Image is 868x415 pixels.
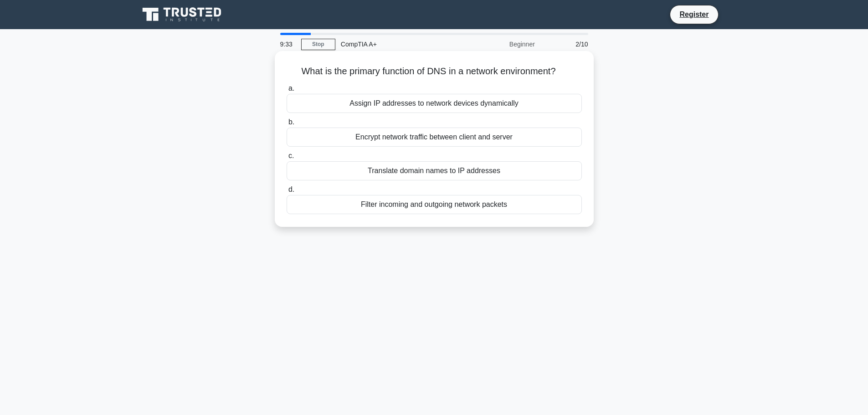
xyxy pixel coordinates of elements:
[461,35,540,53] div: Beginner
[287,94,582,113] div: Assign IP addresses to network devices dynamically
[287,195,582,214] div: Filter incoming and outgoing network packets
[301,39,335,50] a: Stop
[286,66,583,77] h5: What is the primary function of DNS in a network environment?
[275,35,301,53] div: 9:33
[674,9,714,20] a: Register
[288,185,294,193] span: d.
[288,152,294,159] span: c.
[288,118,294,126] span: b.
[288,84,294,92] span: a.
[287,128,582,147] div: Encrypt network traffic between client and server
[540,35,594,53] div: 2/10
[335,35,461,53] div: CompTIA A+
[287,161,582,180] div: Translate domain names to IP addresses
